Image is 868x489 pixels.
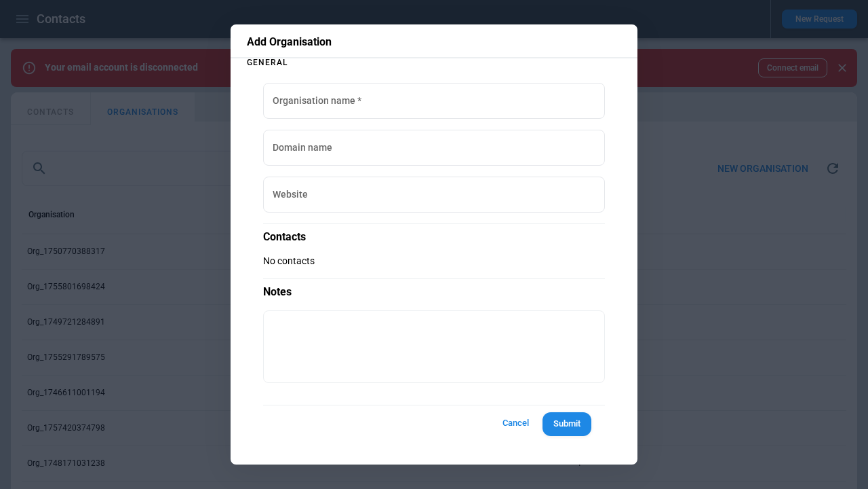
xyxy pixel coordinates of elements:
p: Add Organisation [247,35,621,49]
p: Notes [263,278,605,300]
button: Submit [542,412,591,436]
button: Cancel [494,411,537,436]
p: Contacts [263,223,605,244]
p: General [247,58,621,67]
p: No contacts [263,255,605,267]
